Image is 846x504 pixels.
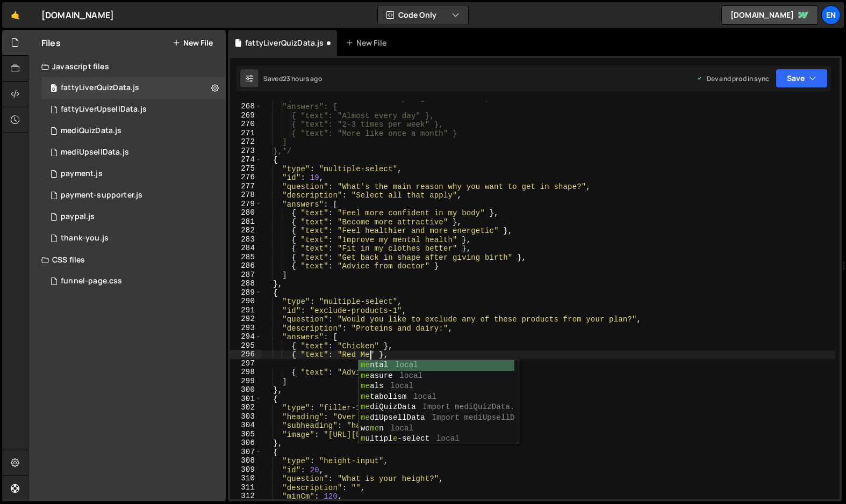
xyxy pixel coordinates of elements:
[230,483,262,492] div: 311
[41,163,226,185] div: 16956/46551.js
[230,315,262,324] div: 292
[230,439,262,448] div: 306
[230,137,262,147] div: 272
[61,191,142,200] div: payment-supporter.js
[230,235,262,244] div: 283
[61,126,121,136] div: mediQuizData.js
[230,147,262,156] div: 273
[41,37,61,49] h2: Files
[346,38,391,48] div: New File
[230,350,262,359] div: 296
[61,276,122,286] div: funnel-page.css
[230,395,262,404] div: 301
[61,212,95,222] div: paypal.js
[41,120,226,142] div: 16956/46700.js
[230,102,262,111] div: 268
[230,474,262,483] div: 310
[696,74,769,83] div: Dev and prod in sync
[51,85,57,93] span: 0
[230,377,262,386] div: 299
[230,430,262,439] div: 305
[173,39,213,47] button: New File
[230,226,262,235] div: 282
[230,306,262,315] div: 291
[230,368,262,377] div: 298
[230,261,262,271] div: 286
[230,173,262,182] div: 276
[41,185,226,206] div: 16956/46552.js
[230,341,262,350] div: 295
[230,492,262,501] div: 312
[230,359,262,368] div: 297
[230,155,262,164] div: 274
[245,38,324,48] div: fattyLiverQuizData.js
[776,69,828,88] button: Save
[230,253,262,262] div: 285
[230,271,262,280] div: 287
[61,83,139,93] div: fattyLiverQuizData.js
[61,233,109,243] div: thank-you.js
[230,217,262,227] div: 281
[41,77,226,99] div: 16956/46566.js
[283,74,322,83] div: 23 hours ago
[230,164,262,173] div: 275
[230,129,262,138] div: 271
[41,206,226,228] div: 16956/46550.js
[230,421,262,430] div: 304
[61,148,129,157] div: mediUpsellData.js
[41,99,226,120] div: 16956/46565.js
[230,297,262,306] div: 290
[61,169,103,179] div: payment.js
[28,56,226,77] div: Javascript files
[230,208,262,217] div: 280
[61,105,147,114] div: fattyLiverUpsellData.js
[230,448,262,457] div: 307
[230,403,262,412] div: 302
[41,142,226,163] div: 16956/46701.js
[230,120,262,129] div: 270
[721,5,818,25] a: [DOMAIN_NAME]
[230,111,262,120] div: 269
[230,244,262,253] div: 284
[2,2,28,28] a: 🤙
[230,182,262,191] div: 277
[230,412,262,421] div: 303
[28,249,226,271] div: CSS files
[263,74,322,83] div: Saved
[230,279,262,288] div: 288
[378,5,468,25] button: Code Only
[230,191,262,200] div: 278
[230,200,262,209] div: 279
[41,271,226,292] div: 16956/47008.css
[230,456,262,465] div: 308
[230,324,262,333] div: 293
[41,228,226,249] div: 16956/46524.js
[230,288,262,297] div: 289
[230,332,262,341] div: 294
[41,9,114,21] div: [DOMAIN_NAME]
[230,385,262,395] div: 300
[230,465,262,474] div: 309
[821,5,841,25] a: En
